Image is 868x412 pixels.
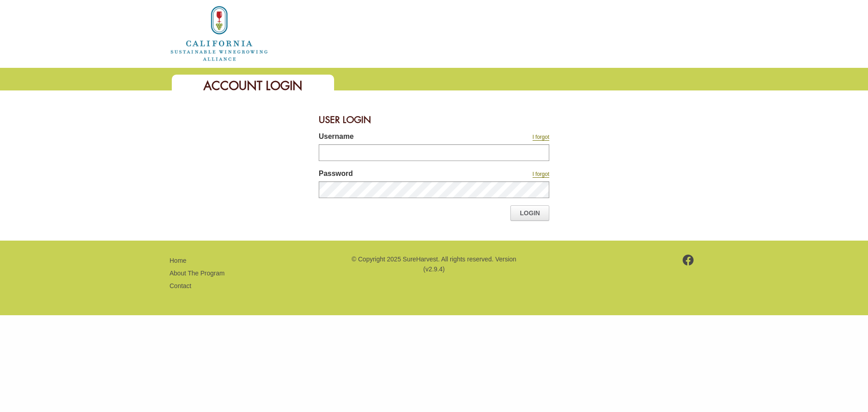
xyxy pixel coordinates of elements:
[170,282,191,289] a: Contact
[533,134,549,141] a: I forgot
[319,168,468,181] label: Password
[203,78,302,94] span: Account Login
[319,109,549,131] div: User Login
[170,29,269,37] a: Home
[683,255,694,265] img: footer-facebook.png
[350,254,518,275] p: © Copyright 2025 SureHarvest. All rights reserved. Version (v2.9.4)
[170,270,225,277] a: About The Program
[533,171,549,178] a: I forgot
[319,131,468,144] label: Username
[170,5,269,62] img: logo_cswa2x.png
[510,205,549,221] a: Login
[170,257,186,264] a: Home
